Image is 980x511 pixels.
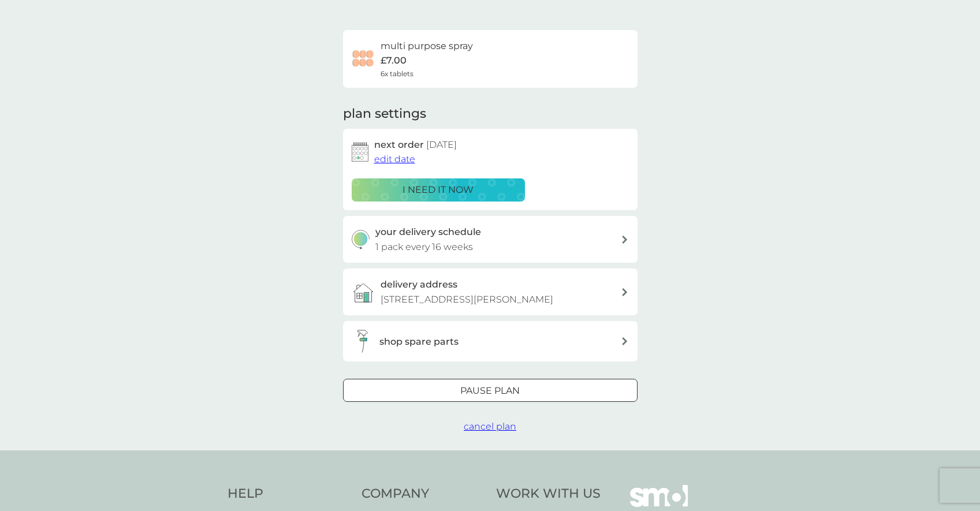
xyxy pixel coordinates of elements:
[228,485,351,503] h4: Help
[343,379,638,402] button: Pause plan
[343,268,638,315] a: delivery address[STREET_ADDRESS][PERSON_NAME]
[352,178,525,202] button: i need it now
[343,216,638,263] button: your delivery schedule1 pack every 16 weeks
[426,139,457,150] span: [DATE]
[343,321,638,361] button: shop spare parts
[375,240,473,255] p: 1 pack every 16 weeks
[496,485,601,503] h4: Work With Us
[374,137,457,152] h2: next order
[464,419,516,434] button: cancel plan
[362,485,485,503] h4: Company
[374,154,415,165] span: edit date
[379,334,459,349] h3: shop spare parts
[464,421,516,432] span: cancel plan
[403,182,474,197] p: i need it now
[375,225,481,240] h3: your delivery schedule
[343,105,426,123] h2: plan settings
[352,47,375,70] img: multi purpose spray
[381,39,473,54] h6: multi purpose spray
[381,292,553,307] p: [STREET_ADDRESS][PERSON_NAME]
[374,152,415,167] button: edit date
[381,53,407,68] p: £7.00
[381,277,457,292] h3: delivery address
[381,68,413,79] span: 6x tablets
[460,383,520,398] p: Pause plan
